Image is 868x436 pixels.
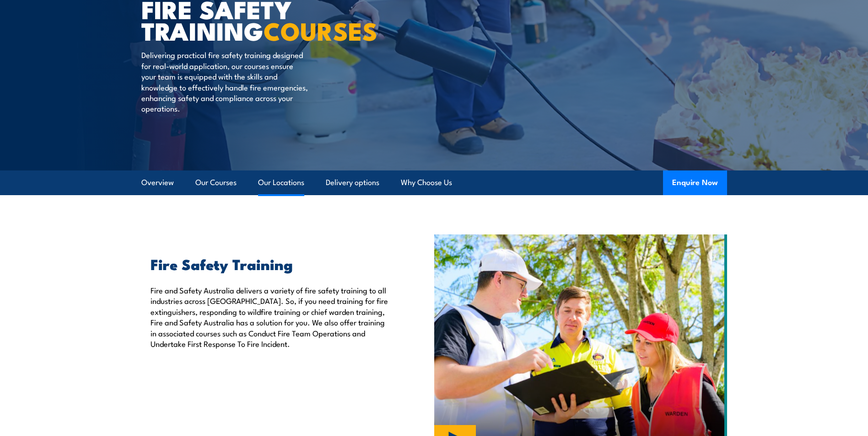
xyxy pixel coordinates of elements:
[141,49,308,113] p: Delivering practical fire safety training designed for real-world application, our courses ensure...
[151,257,392,270] h2: Fire Safety Training
[401,170,452,195] a: Why Choose Us
[326,170,379,195] a: Delivery options
[195,170,237,195] a: Our Courses
[264,11,377,49] strong: COURSES
[151,285,392,349] p: Fire and Safety Australia delivers a variety of fire safety training to all industries across [GE...
[258,170,304,195] a: Our Locations
[663,170,727,195] button: Enquire Now
[141,170,174,195] a: Overview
